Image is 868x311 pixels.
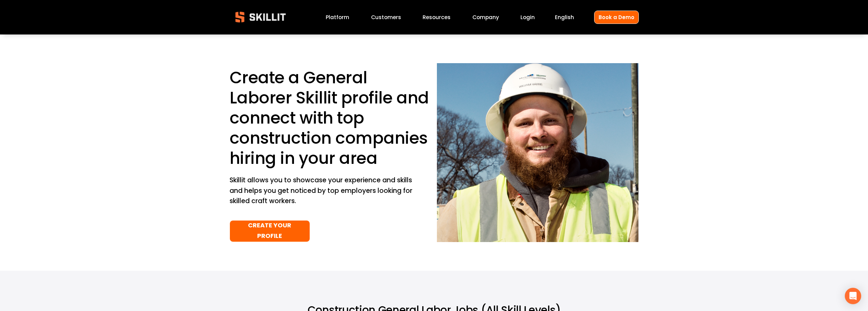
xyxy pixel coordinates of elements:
[326,13,349,22] a: Platform
[423,13,451,21] span: Resources
[230,220,310,242] a: CREATE YOUR PROFILE
[555,13,574,22] div: language picker
[520,13,535,22] a: Login
[845,288,861,304] div: Open Intercom Messenger
[230,175,414,207] p: Skillit allows you to showcase your experience and skills and helps you get noticed by top employ...
[371,13,401,22] a: Customers
[472,13,499,22] a: Company
[594,11,639,24] a: Book a Demo
[230,7,292,27] img: Skillit
[555,13,574,21] span: English
[423,13,451,22] a: folder dropdown
[230,68,431,169] h1: Create a General Laborer Skillit profile and connect with top construction companies hiring in yo...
